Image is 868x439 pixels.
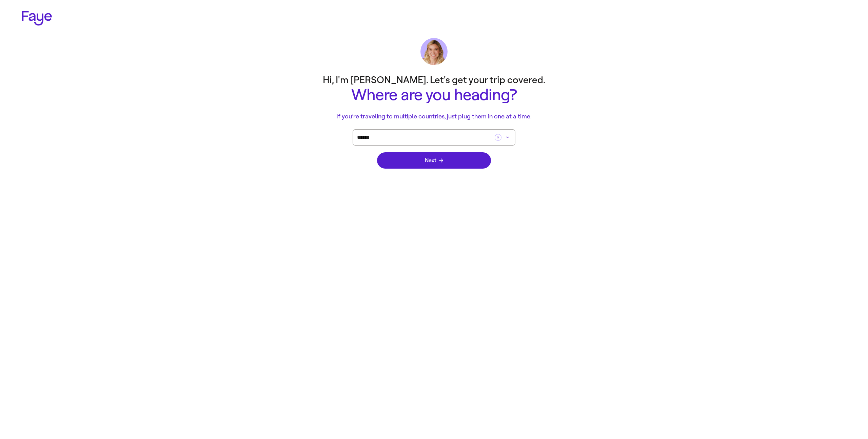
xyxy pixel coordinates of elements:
[425,158,443,163] span: Next
[495,134,501,141] button: Clear button
[298,73,570,87] p: Hi, I'm [PERSON_NAME]. Let's get your trip covered.
[298,112,570,121] p: If you’re traveling to multiple countries, just plug them in one at a time.
[298,87,570,104] h1: Where are you heading?
[377,152,491,169] button: Next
